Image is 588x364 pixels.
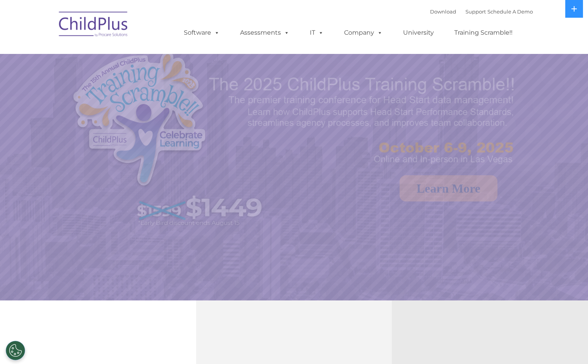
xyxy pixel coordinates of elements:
a: Support [465,8,486,15]
a: University [395,25,442,40]
font: | [430,8,533,15]
a: Assessments [232,25,297,40]
a: IT [302,25,331,40]
a: Software [176,25,227,40]
img: ChildPlus by Procare Solutions [55,6,132,45]
button: Cookies Settings [6,341,25,360]
a: Download [430,8,456,15]
a: Learn More [400,175,497,201]
a: Training Scramble!! [447,25,520,40]
a: Schedule A Demo [487,8,533,15]
a: Company [336,25,390,40]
